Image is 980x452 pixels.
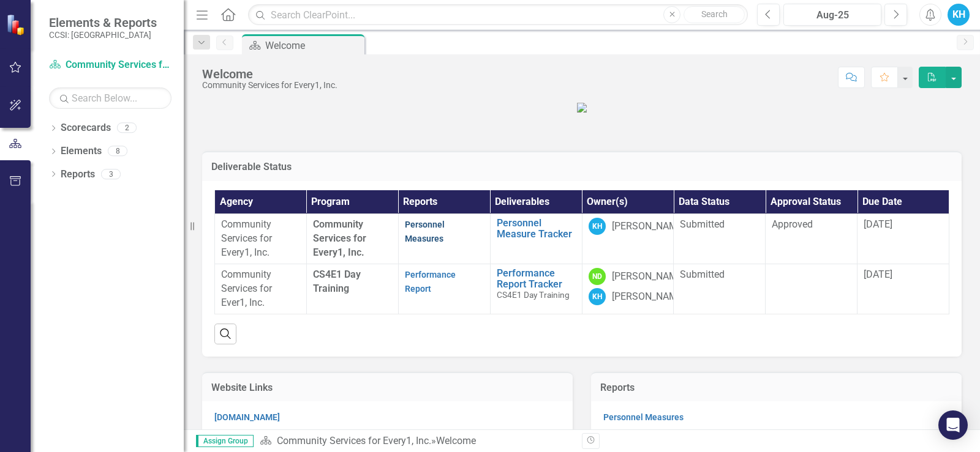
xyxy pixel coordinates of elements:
[313,218,366,258] span: Community Services for Every1, Inc.
[49,87,171,109] input: Search Below...
[248,4,748,26] input: Search ClearPoint...
[684,6,745,23] button: Search
[938,410,968,440] div: Open Intercom Messenger
[108,146,127,157] div: 8
[490,214,582,264] td: Double-Click to Edit Right Click for Context Menu
[211,382,563,393] h3: Website Links
[864,269,892,280] span: [DATE]
[211,161,952,172] h3: Deliverable Status
[612,290,685,304] div: [PERSON_NAME]
[497,290,570,300] span: CS4E1 Day Training
[405,220,445,243] a: Personnel Measures
[61,144,102,158] a: Elements
[788,8,877,23] div: Aug-25
[680,218,725,230] span: Submitted
[436,435,476,446] div: Welcome
[61,168,95,182] a: Reports
[603,412,684,422] a: Personnel Measures
[49,30,157,40] small: CCSI: [GEOGRAPHIC_DATA]
[864,218,892,230] span: [DATE]
[497,218,576,239] a: Personnel Measure Tracker
[277,435,431,446] a: Community Services for Every1, Inc.
[202,81,337,90] div: Community Services for Every1, Inc.
[589,268,606,285] div: ND
[948,4,970,26] button: KH
[260,434,573,448] div: »
[674,264,766,314] td: Double-Click to Edit
[221,268,300,310] p: Community Services for Ever1, Inc.
[313,269,361,294] span: CS4E1 Day Training
[214,412,280,422] a: [DOMAIN_NAME]
[701,9,728,19] span: Search
[674,214,766,264] td: Double-Click to Edit
[49,58,171,72] a: Community Services for Every1, Inc.
[783,4,881,26] button: Aug-25
[265,38,361,53] div: Welcome
[405,270,456,294] a: Performance Report
[61,121,111,135] a: Scorecards
[202,67,337,81] div: Welcome
[101,169,121,179] div: 3
[497,268,576,289] a: Performance Report Tracker
[612,270,685,284] div: [PERSON_NAME]
[577,103,587,113] img: csevery1-01%20-%201.png
[221,218,300,260] p: Community Services for Every1, Inc.
[5,13,28,36] img: ClearPoint Strategy
[766,214,858,264] td: Double-Click to Edit
[589,288,606,305] div: KH
[612,220,685,234] div: [PERSON_NAME]
[589,218,606,235] div: KH
[49,15,157,30] span: Elements & Reports
[680,269,725,280] span: Submitted
[490,264,582,314] td: Double-Click to Edit Right Click for Context Menu
[766,264,858,314] td: Double-Click to Edit
[117,123,137,133] div: 2
[600,382,952,393] h3: Reports
[772,218,813,230] span: Approved
[196,435,254,447] span: Assign Group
